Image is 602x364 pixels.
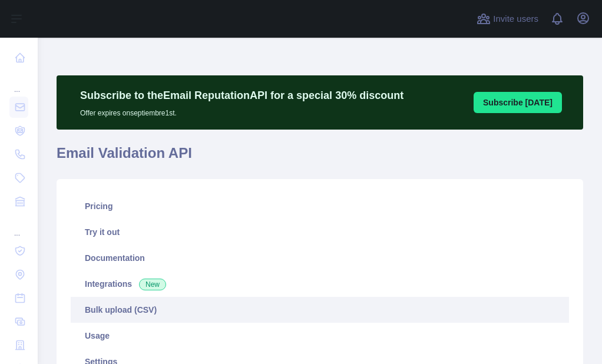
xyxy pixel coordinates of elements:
button: Invite users [474,9,541,28]
span: New [139,279,166,290]
a: Usage [71,323,569,349]
a: Pricing [71,193,569,219]
h1: Email Validation API [57,144,583,172]
span: Invite users [493,12,538,26]
a: Integrations New [71,271,569,297]
p: Offer expires on septiembre 1st. [80,104,403,118]
div: ... [9,214,28,238]
a: Bulk upload (CSV) [71,297,569,323]
p: Subscribe to the Email Reputation API for a special 30 % discount [80,87,403,104]
a: Try it out [71,219,569,245]
div: ... [9,71,28,94]
button: Subscribe [DATE] [474,92,562,113]
a: Documentation [71,245,569,271]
